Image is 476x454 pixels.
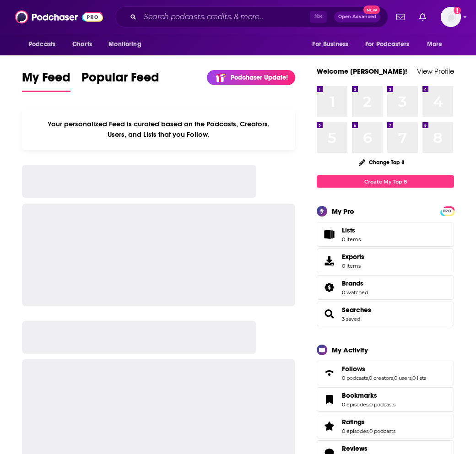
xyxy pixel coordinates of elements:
[393,375,394,381] span: ,
[231,74,288,81] p: Podchaser Update!
[342,428,368,434] a: 0 episodes
[320,254,338,267] span: Exports
[72,38,92,51] span: Charts
[442,208,453,215] span: PRO
[416,9,430,25] a: Show notifications dropdown
[342,226,355,234] span: Lists
[342,444,368,453] span: Reviews
[369,375,393,381] a: 0 creators
[342,306,371,314] a: Searches
[317,302,454,326] span: Searches
[81,70,159,91] span: Popular Feed
[332,207,354,216] div: My Pro
[369,428,395,434] a: 0 podcasts
[102,36,153,53] button: open menu
[310,11,327,23] span: ⌘ K
[342,418,395,426] a: Ratings
[108,38,141,51] span: Monitoring
[22,108,295,150] div: Your personalized Feed is curated based on the Podcasts, Creators, Users, and Lists that you Follow.
[342,236,361,243] span: 0 items
[320,393,338,406] a: Bookmarks
[317,414,454,438] span: Ratings
[454,7,461,14] svg: Add a profile image
[320,308,338,320] a: Searches
[317,222,454,247] a: Lists
[320,281,338,294] a: Brands
[368,375,369,381] span: ,
[320,228,338,241] span: Lists
[317,361,454,385] span: Follows
[22,36,67,53] button: open menu
[317,249,454,273] a: Exports
[334,11,380,22] button: Open AdvancedNew
[368,401,369,408] span: ,
[427,38,443,51] span: More
[320,367,338,379] a: Follows
[342,401,368,408] a: 0 episodes
[66,36,97,53] a: Charts
[342,316,360,322] a: 3 saved
[140,10,310,24] input: Search podcasts, credits, & more...
[342,391,377,400] span: Bookmarks
[115,6,388,27] div: Search podcasts, credits, & more...
[317,275,454,300] span: Brands
[317,67,407,76] a: Welcome [PERSON_NAME]!
[363,5,380,14] span: New
[28,38,55,51] span: Podcasts
[342,418,365,426] span: Ratings
[441,7,461,27] img: User Profile
[411,375,412,381] span: ,
[412,375,426,381] a: 0 lists
[342,279,363,287] span: Brands
[22,70,70,92] a: My Feed
[441,7,461,27] span: Logged in as kkitamorn
[342,365,365,373] span: Follows
[342,365,426,373] a: Follows
[342,226,361,234] span: Lists
[342,289,368,296] a: 0 watched
[317,387,454,412] span: Bookmarks
[332,346,368,354] div: My Activity
[342,253,364,261] span: Exports
[342,444,395,453] a: Reviews
[317,175,454,188] a: Create My Top 8
[441,7,461,27] button: Show profile menu
[342,375,368,381] a: 0 podcasts
[417,67,454,76] a: View Profile
[421,36,454,53] button: open menu
[342,279,368,287] a: Brands
[15,8,103,26] img: Podchaser - Follow, Share and Rate Podcasts
[365,38,409,51] span: For Podcasters
[342,391,395,400] a: Bookmarks
[442,207,453,214] a: PRO
[368,428,369,434] span: ,
[342,263,364,269] span: 0 items
[306,36,360,53] button: open menu
[22,70,70,91] span: My Feed
[359,36,422,53] button: open menu
[338,15,376,19] span: Open Advanced
[369,401,395,408] a: 0 podcasts
[393,9,408,25] a: Show notifications dropdown
[394,375,411,381] a: 0 users
[353,157,410,168] button: Change Top 8
[320,420,338,432] a: Ratings
[81,70,159,92] a: Popular Feed
[312,38,348,51] span: For Business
